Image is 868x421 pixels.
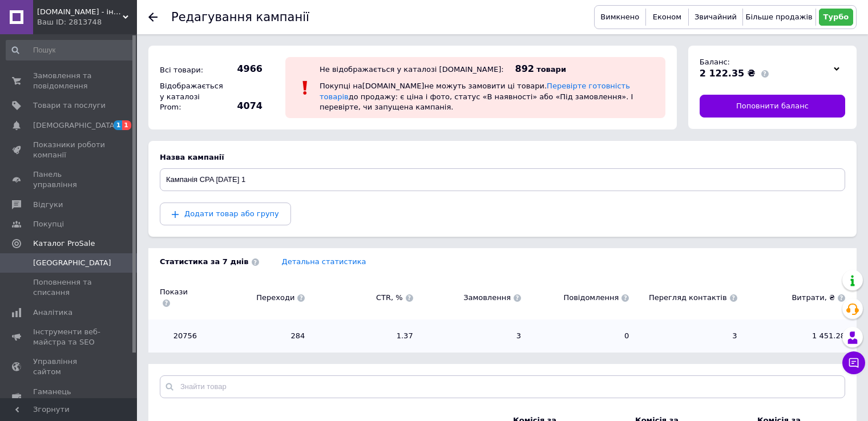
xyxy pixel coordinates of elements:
span: Покупці на [DOMAIN_NAME] не можуть замовити ці товари. до продажу: є ціна і фото, статус «В наявн... [320,82,633,111]
button: Вимкнено [597,9,643,26]
span: Відгуки [33,200,63,210]
div: Ваш ID: 2813748 [37,17,137,27]
span: Вимкнено [600,13,639,21]
span: 2 122.35 ₴ [700,68,756,79]
div: Не відображається у каталозі [DOMAIN_NAME]: [320,65,504,74]
span: Переходи [208,293,305,303]
button: Додати товар або групу [160,203,291,225]
div: Всі товари: [157,62,220,78]
span: Назва кампанії [160,153,224,161]
input: Пошук [6,40,135,60]
span: Аналітика [33,307,72,318]
span: товари [536,65,566,74]
a: Детальна статистика [282,257,366,266]
span: Bhome.com.ua - інтернет магазин сантехніки, мийок, освітлення, комфорт і кращі ціни [37,7,123,17]
span: Додати товар або групу [184,209,279,218]
input: Знайти товар [160,375,845,398]
span: CTR, % [316,293,413,303]
span: Товари та послуги [33,100,106,111]
button: Більше продажів [746,9,813,26]
button: Чат з покупцем [842,351,865,374]
div: Відображається у каталозі Prom: [157,78,220,115]
span: [DEMOGRAPHIC_DATA] [33,120,118,131]
span: 1 [114,120,123,130]
a: Поповнити баланс [700,95,845,118]
button: Економ [649,9,686,26]
div: Повернутися назад [148,13,158,22]
span: Турбо [823,13,849,21]
span: 1 451.28 [749,331,845,341]
span: 1.37 [316,331,413,341]
span: Замовлення [425,293,521,303]
span: 284 [208,331,305,341]
span: Інструменти веб-майстра та SEO [33,327,106,347]
span: Поповнити баланс [736,101,809,111]
span: Повідомлення [532,293,629,303]
span: Баланс: [700,58,730,66]
span: Покази [160,287,197,307]
span: 4074 [223,100,263,112]
span: Статистика за 7 днів [160,257,259,267]
span: Управління сайтом [33,357,106,377]
button: Звичайний [692,9,739,26]
span: 3 [640,331,737,341]
span: Перегляд контактів [640,293,737,303]
span: 20756 [160,331,197,341]
a: Перевірте готовність товарів [320,82,630,100]
span: Гаманець компанії [33,387,106,407]
span: Економ [653,13,681,21]
span: 3 [425,331,521,341]
button: Турбо [819,9,853,26]
span: [GEOGRAPHIC_DATA] [33,258,111,268]
span: Поповнення та списання [33,277,106,298]
span: 4966 [223,63,263,75]
div: Редагування кампанії [171,11,309,23]
span: Панель управління [33,169,106,190]
span: 1 [122,120,131,130]
span: Покупці [33,219,64,229]
span: Більше продажів [746,13,813,21]
img: :exclamation: [297,79,314,96]
span: Звичайний [695,13,737,21]
span: Замовлення та повідомлення [33,71,106,91]
span: Витрати, ₴ [749,293,845,303]
span: Показники роботи компанії [33,140,106,160]
span: Каталог ProSale [33,238,95,249]
span: 0 [532,331,629,341]
span: 892 [515,63,534,74]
